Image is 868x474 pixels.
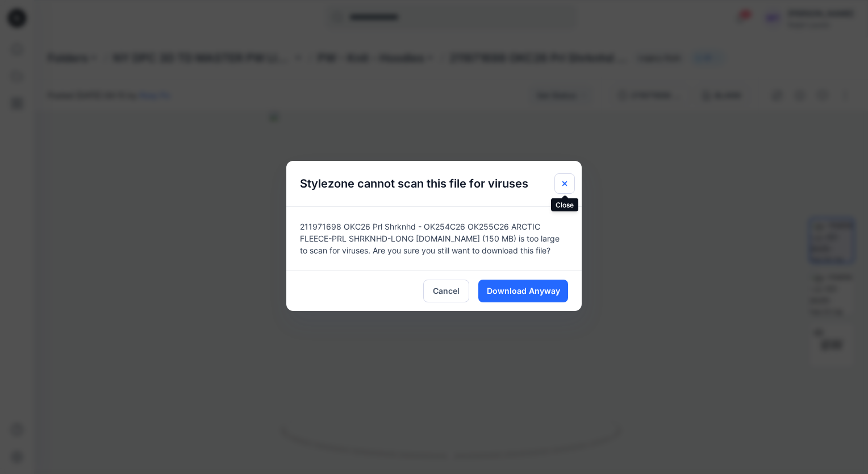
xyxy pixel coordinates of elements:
[423,280,469,302] button: Cancel
[487,285,560,297] span: Download Anyway
[554,173,575,194] button: Close
[433,285,460,297] span: Cancel
[478,280,568,302] button: Download Anyway
[286,206,582,270] div: 211971698 OKC26 Prl Shrknhd - OK254C26 OK255C26 ARCTIC FLEECE-PRL SHRKNHD-LONG [DOMAIN_NAME] (150...
[286,161,542,206] h5: Stylezone cannot scan this file for viruses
